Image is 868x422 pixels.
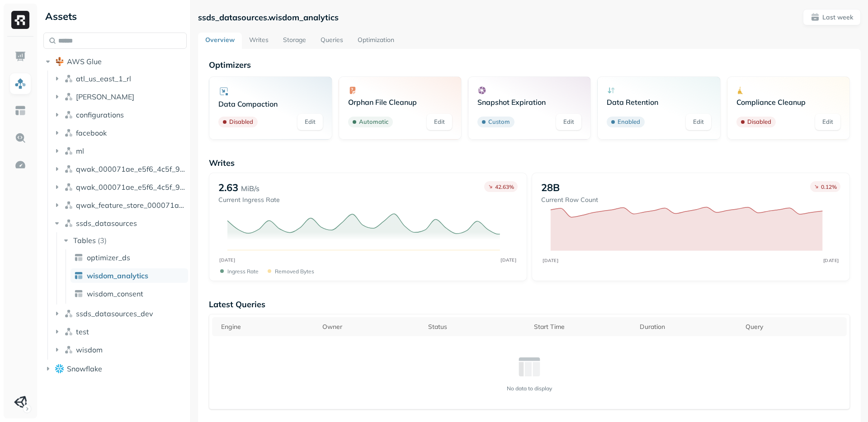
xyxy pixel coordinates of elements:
[64,146,73,155] img: namespace
[477,98,581,107] p: Snapshot Expiration
[541,181,560,194] p: 28B
[74,289,83,298] img: table
[198,33,242,49] a: Overview
[815,114,840,130] a: Edit
[76,164,187,173] span: qwak_000071ae_e5f6_4c5f_97ab_2b533d00d294_analytics_data
[350,33,401,49] a: Optimization
[71,250,188,265] a: optimizer_ds
[43,54,187,69] button: AWS Glue
[618,117,640,127] p: Enabled
[71,268,188,283] a: wisdom_analytics
[61,233,188,248] button: Tables(3)
[242,33,276,49] a: Writes
[98,236,107,245] p: ( 3 )
[747,117,771,127] p: Disabled
[64,74,73,83] img: namespace
[209,299,850,309] p: Latest Queries
[52,216,187,230] button: ssds_datasources
[209,158,850,168] p: Writes
[507,385,552,392] p: No data to display
[209,60,850,70] p: Optimizers
[67,57,102,66] span: AWS Glue
[348,98,452,107] p: Orphan File Cleanup
[52,71,187,86] button: atl_us_east_1_rl
[359,117,388,127] p: Automatic
[52,198,187,212] button: qwak_feature_store_000071ae_e5f6_4c5f_97ab_2b533d00d294
[227,268,259,275] p: Ingress Rate
[76,345,103,354] span: wisdom
[52,126,187,140] button: facebook
[14,132,26,144] img: Query Explorer
[686,114,711,130] a: Edit
[64,327,73,336] img: namespace
[14,159,26,171] img: Optimization
[71,286,188,301] a: wisdom_consent
[488,117,510,127] p: Custom
[67,364,102,373] span: Snowflake
[275,268,314,275] p: Removed bytes
[76,219,137,228] span: ssds_datasources
[495,183,514,190] p: 42.63 %
[221,321,313,332] div: Engine
[823,258,839,263] tspan: [DATE]
[64,309,73,318] img: namespace
[52,342,187,357] button: wisdom
[52,144,187,158] button: ml
[534,321,631,332] div: Start Time
[241,183,259,194] p: MiB/s
[542,258,558,263] tspan: [DATE]
[218,196,280,204] p: Current Ingress Rate
[501,257,517,263] tspan: [DATE]
[64,110,73,119] img: namespace
[87,271,148,280] span: wisdom_analytics
[73,236,96,245] span: Tables
[198,12,339,23] p: ssds_datasources.wisdom_analytics
[52,89,187,104] button: [PERSON_NAME]
[218,181,238,194] p: 2.63
[87,289,143,298] span: wisdom_consent
[64,201,73,210] img: namespace
[43,361,187,376] button: Snowflake
[64,128,73,137] img: namespace
[322,321,419,332] div: Owner
[607,98,711,107] p: Data Retention
[821,183,837,190] p: 0.12 %
[52,108,187,122] button: configurations
[745,321,842,332] div: Query
[14,396,27,408] img: Unity
[14,78,26,89] img: Assets
[276,33,313,49] a: Storage
[76,309,153,318] span: ssds_datasources_dev
[52,324,187,339] button: test
[76,110,124,119] span: configurations
[640,321,736,332] div: Duration
[736,98,840,107] p: Compliance Cleanup
[43,9,187,23] div: Assets
[313,33,350,49] a: Queries
[76,183,187,192] span: qwak_000071ae_e5f6_4c5f_97ab_2b533d00d294_analytics_data_view
[14,51,26,62] img: Dashboard
[52,162,187,176] button: qwak_000071ae_e5f6_4c5f_97ab_2b533d00d294_analytics_data
[427,114,452,130] a: Edit
[52,180,187,194] button: qwak_000071ae_e5f6_4c5f_97ab_2b533d00d294_analytics_data_view
[229,117,253,127] p: Disabled
[218,99,322,108] p: Data Compaction
[74,253,83,262] img: table
[64,92,73,101] img: namespace
[87,253,130,262] span: optimizer_ds
[52,306,187,321] button: ssds_datasources_dev
[76,201,187,210] span: qwak_feature_store_000071ae_e5f6_4c5f_97ab_2b533d00d294
[76,92,134,101] span: [PERSON_NAME]
[64,164,73,173] img: namespace
[822,13,853,22] p: Last week
[803,9,861,25] button: Last week
[76,74,131,83] span: atl_us_east_1_rl
[55,364,64,373] img: root
[541,196,598,204] p: Current Row Count
[64,345,73,354] img: namespace
[556,114,581,130] a: Edit
[11,11,29,29] img: Ryft
[76,327,89,336] span: test
[76,128,107,137] span: facebook
[428,321,525,332] div: Status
